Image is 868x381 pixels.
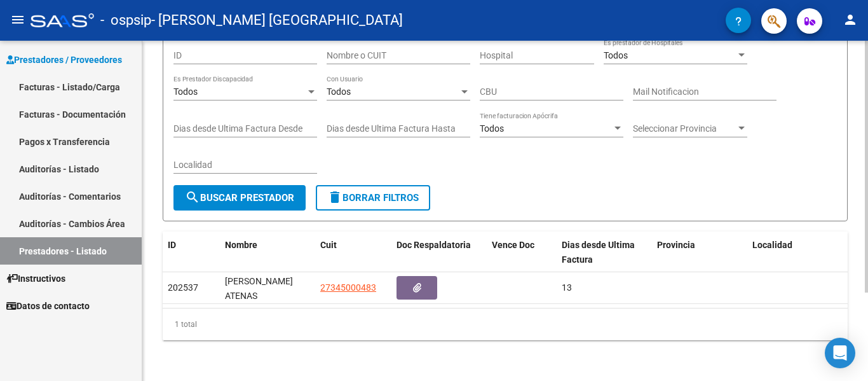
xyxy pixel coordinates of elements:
[320,282,376,293] span: 27345000483
[397,240,471,250] span: Doc Respaldatoria
[185,190,200,205] mat-icon: search
[163,232,220,274] datatable-header-cell: ID
[173,185,306,211] button: Buscar Prestador
[173,87,198,97] span: Todos
[843,12,858,27] mat-icon: person
[657,240,695,250] span: Provincia
[6,299,90,313] span: Datos de contacto
[825,338,855,368] div: Open Intercom Messenger
[151,6,403,34] span: - [PERSON_NAME] [GEOGRAPHIC_DATA]
[6,272,65,286] span: Instructivos
[327,190,342,205] mat-icon: delete
[320,240,337,250] span: Cuit
[168,282,198,293] span: 202537
[225,240,257,250] span: Nombre
[557,232,652,274] datatable-header-cell: Dias desde Ultima Factura
[225,274,310,301] div: [PERSON_NAME] ATENAS
[163,308,848,340] div: 1 total
[327,192,419,204] span: Borrar Filtros
[316,185,430,211] button: Borrar Filtros
[633,123,736,134] span: Seleccionar Provincia
[604,50,628,60] span: Todos
[100,6,151,34] span: - ospsip
[562,282,572,293] span: 13
[487,232,557,274] datatable-header-cell: Vence Doc
[185,192,294,204] span: Buscar Prestador
[752,240,792,250] span: Localidad
[327,87,351,97] span: Todos
[480,123,504,134] span: Todos
[652,232,747,274] datatable-header-cell: Provincia
[6,53,122,67] span: Prestadores / Proveedores
[492,240,534,250] span: Vence Doc
[10,12,25,27] mat-icon: menu
[220,232,315,274] datatable-header-cell: Nombre
[315,232,391,274] datatable-header-cell: Cuit
[747,232,843,274] datatable-header-cell: Localidad
[562,240,635,265] span: Dias desde Ultima Factura
[168,240,176,250] span: ID
[391,232,487,274] datatable-header-cell: Doc Respaldatoria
